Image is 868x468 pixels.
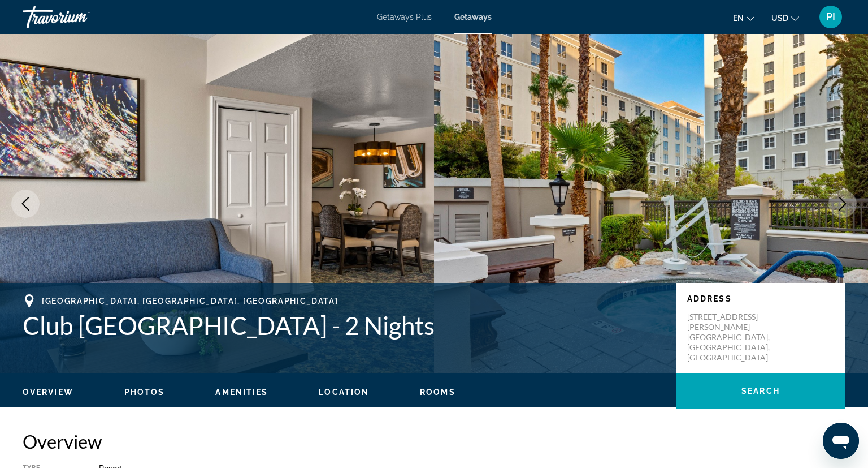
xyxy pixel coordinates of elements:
[215,388,268,397] span: Amenities
[771,14,788,23] span: USD
[377,12,432,22] a: Getaways Plus
[741,387,780,396] span: Search
[828,190,857,218] button: Next image
[23,311,665,340] h1: Club [GEOGRAPHIC_DATA] - 2 Nights
[11,190,40,218] button: Previous image
[42,297,338,306] span: [GEOGRAPHIC_DATA], [GEOGRAPHIC_DATA], [GEOGRAPHIC_DATA]
[687,294,834,303] p: Address
[124,388,165,397] span: Photos
[733,10,754,26] button: Change language
[816,5,845,29] button: User Menu
[23,387,73,397] button: Overview
[733,14,744,23] span: en
[319,388,369,397] span: Location
[420,388,455,397] span: Rooms
[823,423,859,459] iframe: Button to launch messaging window
[215,387,268,397] button: Amenities
[23,2,136,32] a: Travorium
[319,387,369,397] button: Location
[420,387,455,397] button: Rooms
[771,10,799,26] button: Change currency
[454,12,492,22] a: Getaways
[826,11,835,23] span: PI
[124,387,165,397] button: Photos
[23,430,845,453] h2: Overview
[23,388,73,397] span: Overview
[676,373,845,409] button: Search
[687,312,778,363] p: [STREET_ADDRESS][PERSON_NAME] [GEOGRAPHIC_DATA], [GEOGRAPHIC_DATA], [GEOGRAPHIC_DATA]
